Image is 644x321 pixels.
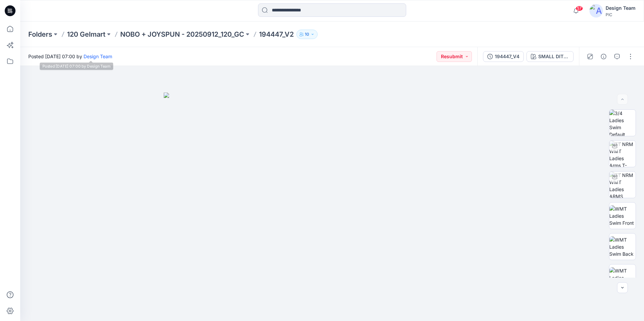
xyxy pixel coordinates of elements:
[495,53,519,60] div: 194447_V4
[606,4,636,12] div: Design Team
[28,30,52,39] a: Folders
[609,141,636,167] img: TT NRM WMT Ladies Arms T-POSE
[589,4,603,17] img: avatar
[259,30,294,39] p: 194447_V2
[296,30,318,39] button: 10
[120,30,244,39] a: NOBO + JOYSPUN - 20250912_120_GC
[609,172,636,198] img: TT NRM WMT Ladies ARMS DOWN
[84,53,112,59] a: Design Team
[28,53,112,60] span: Posted [DATE] 07:00 by
[598,51,609,62] button: Details
[164,93,501,321] img: eyJhbGciOiJIUzI1NiIsImtpZCI6IjAiLCJzbHQiOiJzZXMiLCJ0eXAiOiJKV1QifQ.eyJkYXRhIjp7InR5cGUiOiJzdG9yYW...
[609,110,636,136] img: 3/4 Ladies Swim Default
[67,30,105,39] a: 120 Gelmart
[606,12,636,17] div: PIC
[483,51,524,62] button: 194447_V4
[538,53,569,60] div: SMALL DITSY ROSES_PLUM CANDY
[609,236,636,257] img: WMT Ladies Swim Back
[526,51,574,62] button: SMALL DITSY ROSES_PLUM CANDY
[576,6,583,11] span: 57
[609,267,636,288] img: WMT Ladies Swim Left
[305,31,309,38] p: 10
[609,205,636,226] img: WMT Ladies Swim Front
